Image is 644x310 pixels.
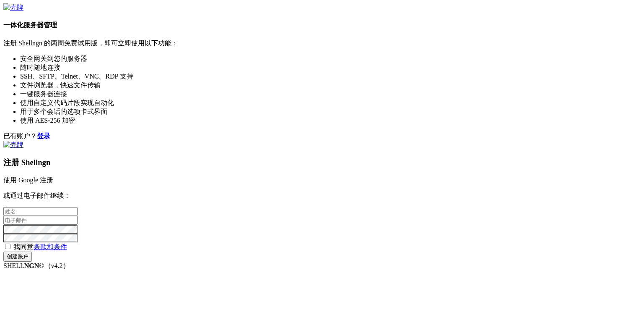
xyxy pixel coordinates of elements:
[63,262,70,269] font: ）
[34,243,67,250] a: 条款和条件
[3,207,78,216] input: 姓名
[20,73,133,80] font: SSH、SFTP、Telnet、VNC、RDP 支持
[20,99,114,106] font: 使用自定义代码片段实现自动化
[20,90,67,97] font: 一键服务器连接
[39,262,44,269] font: ©
[3,39,178,47] font: 注册 Shellngn 的两周免费试用版，即可立即使用以下功能：
[3,3,23,12] img: 壳牌
[3,216,78,225] input: 电子邮件
[3,141,23,150] img: 壳牌
[20,117,75,124] font: 使用 AES-256 加密
[5,244,10,249] input: 我同意条款和条件
[55,262,63,269] font: 4.2
[3,252,32,262] input: 创建账户
[20,55,87,62] font: 安全网关到您的服务器
[3,132,37,139] font: 已有账户？
[20,81,101,89] font: 文件浏览器，快速文件传输
[20,64,60,71] font: 随时随地连接
[3,176,53,184] font: 使用 Google 注册
[37,132,50,139] a: 登录
[13,243,34,250] font: 我同意
[3,21,57,29] font: 一体化服务器管理
[44,262,70,269] span: 4.2.0
[20,108,107,115] font: 用于多个会话的选项卡式界面
[3,192,70,199] font: 或通过电子邮件继续：
[44,262,55,269] font: （v
[3,262,24,269] font: SHELL
[3,158,50,167] font: 注册 Shellngn
[24,262,39,269] font: NGN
